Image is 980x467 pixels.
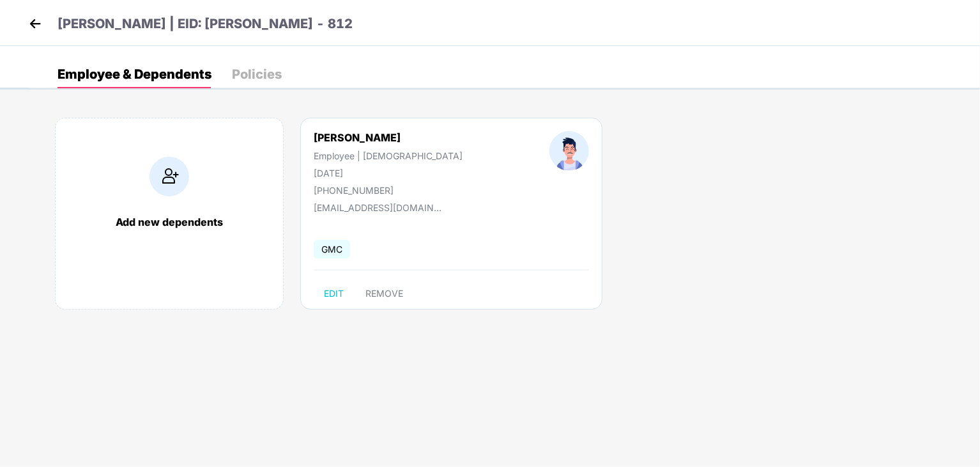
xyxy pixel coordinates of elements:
img: addIcon [149,157,189,196]
span: GMC [314,240,350,258]
div: [DATE] [314,168,463,178]
div: Add new dependents [68,216,270,228]
img: back [26,14,45,33]
span: EDIT [324,289,344,299]
button: EDIT [314,283,354,304]
div: Employee & Dependents [57,68,211,81]
img: profileImage [549,131,589,171]
p: [PERSON_NAME] | EID: [PERSON_NAME] - 812 [57,14,353,34]
div: Policies [232,68,282,81]
span: REMOVE [365,289,403,299]
div: [PHONE_NUMBER] [314,185,463,196]
div: Employee | [DEMOGRAPHIC_DATA] [314,150,463,161]
button: REMOVE [355,283,413,304]
div: [EMAIL_ADDRESS][DOMAIN_NAME] [314,202,441,213]
div: [PERSON_NAME] [314,131,463,144]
